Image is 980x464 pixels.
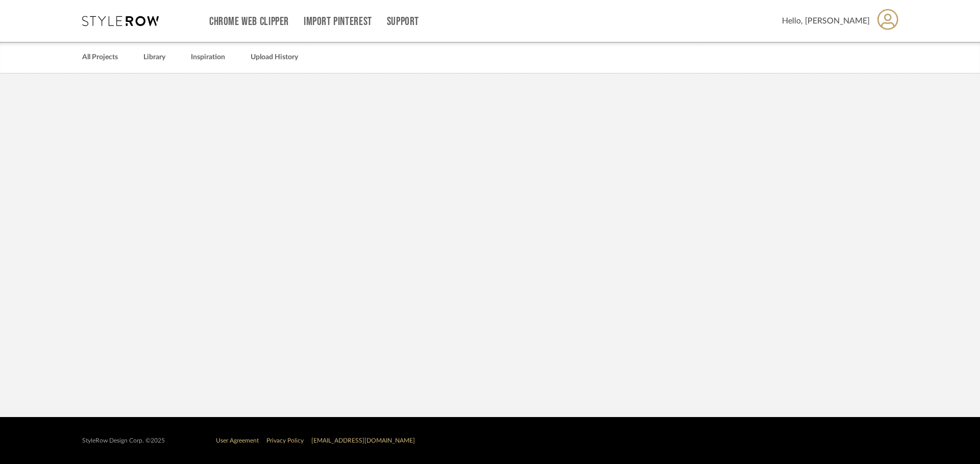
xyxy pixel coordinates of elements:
a: Library [143,51,165,64]
a: Inspiration [191,51,225,64]
a: Upload History [251,51,298,64]
a: Import Pinterest [304,17,372,26]
span: Hello, [PERSON_NAME] [782,15,870,27]
a: All Projects [82,51,118,64]
a: Support [387,17,419,26]
div: StyleRow Design Corp. ©2025 [82,437,165,445]
a: User Agreement [216,437,259,444]
a: Chrome Web Clipper [209,17,289,26]
a: [EMAIL_ADDRESS][DOMAIN_NAME] [311,437,415,444]
a: Privacy Policy [266,437,304,444]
